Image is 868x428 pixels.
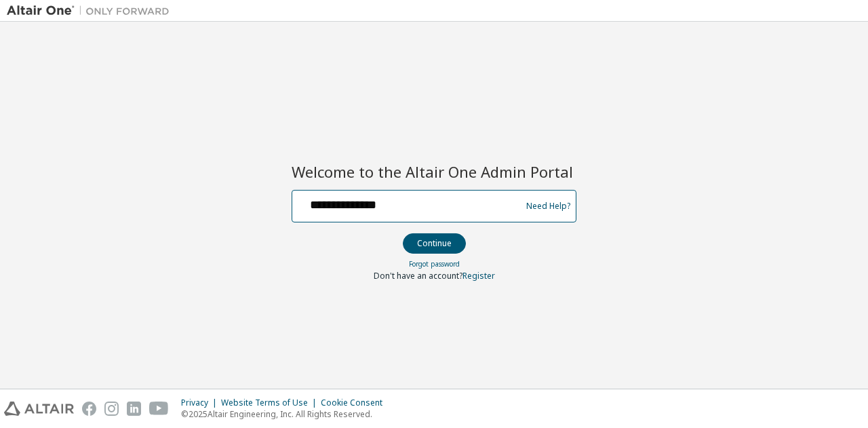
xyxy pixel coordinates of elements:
[7,4,176,18] img: Altair One
[321,397,391,408] div: Cookie Consent
[221,397,321,408] div: Website Terms of Use
[526,206,570,206] a: Need Help?
[82,402,96,416] img: facebook.svg
[374,270,462,281] span: Don't have an account?
[403,233,466,254] button: Continue
[181,408,391,420] p: © 2025 Altair Engineering, Inc. All Rights Reserved.
[292,162,576,181] h2: Welcome to the Altair One Admin Portal
[4,402,74,416] img: altair_logo.svg
[104,402,119,416] img: instagram.svg
[149,402,169,416] img: youtube.svg
[181,397,221,408] div: Privacy
[127,402,141,416] img: linkedin.svg
[409,259,460,269] a: Forgot password
[462,270,495,281] a: Register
